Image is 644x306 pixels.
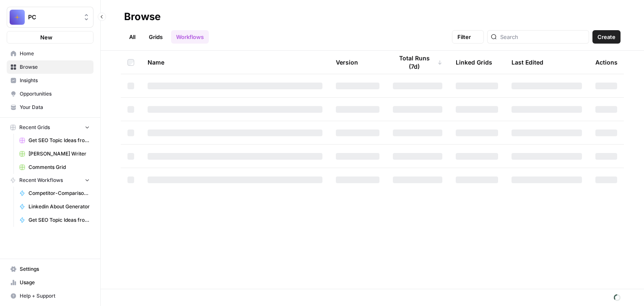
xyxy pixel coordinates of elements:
[29,203,90,210] span: Linkedin About Generator
[597,33,615,41] span: Create
[16,213,93,227] a: Get SEO Topic Ideas from Competitors
[16,161,93,174] a: Comments Grid
[457,33,471,41] span: Filter
[19,176,63,184] span: Recent Workflows
[16,187,93,200] a: Competitor-Comparison-Blog-Generator-[PERSON_NAME]
[28,13,79,21] span: PC
[7,60,93,74] a: Browse
[29,137,90,144] span: Get SEO Topic Ideas from Competitors
[10,10,25,25] img: PC Logo
[124,10,161,23] div: Browse
[336,51,358,74] div: Version
[20,265,90,273] span: Settings
[40,33,52,41] span: New
[512,51,543,74] div: Last Edited
[452,30,484,44] button: Filter
[456,51,492,74] div: Linked Grids
[7,47,93,60] a: Home
[393,51,442,74] div: Total Runs (7d)
[500,33,585,41] input: Search
[7,276,93,289] a: Usage
[7,121,93,134] button: Recent Grids
[7,87,93,101] a: Opportunities
[29,163,90,171] span: Comments Grid
[148,51,322,74] div: Name
[144,30,168,44] a: Grids
[7,7,93,28] button: Workspace: PC
[124,30,140,44] a: All
[7,289,93,303] button: Help + Support
[20,63,90,71] span: Browse
[7,174,93,187] button: Recent Workflows
[20,77,90,84] span: Insights
[16,147,93,161] a: [PERSON_NAME] Writer
[16,200,93,213] a: Linkedin About Generator
[29,216,90,224] span: Get SEO Topic Ideas from Competitors
[7,101,93,114] a: Your Data
[29,189,90,197] span: Competitor-Comparison-Blog-Generator-[PERSON_NAME]
[20,90,90,98] span: Opportunities
[19,124,50,131] span: Recent Grids
[7,74,93,87] a: Insights
[20,279,90,286] span: Usage
[20,104,90,111] span: Your Data
[595,51,618,74] div: Actions
[16,134,93,147] a: Get SEO Topic Ideas from Competitors
[171,30,209,44] a: Workflows
[20,292,90,300] span: Help + Support
[592,30,621,44] button: Create
[7,262,93,276] a: Settings
[7,31,93,44] button: New
[20,50,90,57] span: Home
[29,150,90,158] span: [PERSON_NAME] Writer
